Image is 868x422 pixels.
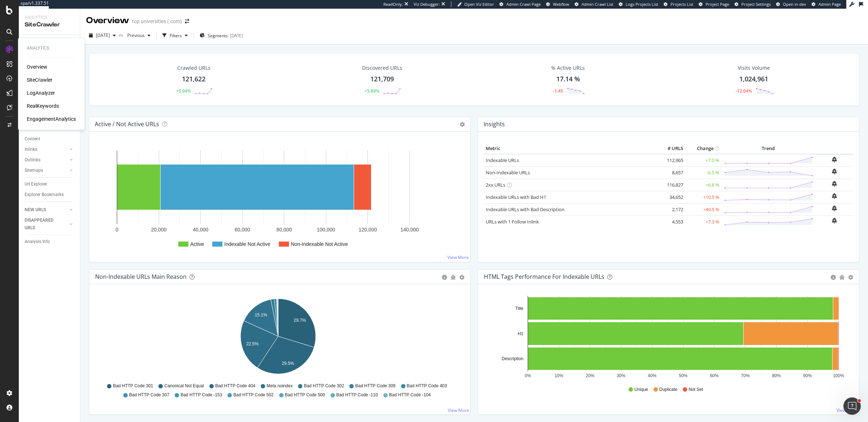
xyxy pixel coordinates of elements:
button: Previous [124,30,153,41]
a: Inlinks [25,146,68,153]
div: SiteCrawler [27,76,52,84]
a: Url Explorer [25,180,75,188]
div: -1.45 [553,88,563,94]
a: View More [837,407,858,413]
a: Webflow [546,1,569,7]
text: 29.5% [282,361,294,366]
text: 0 [116,227,119,233]
a: Admin Crawl List [575,1,613,7]
div: bug [839,275,844,280]
td: +6.8 % [685,179,721,191]
div: 17.14 % [556,74,580,84]
div: bell-plus [832,169,837,174]
div: 121,709 [370,74,394,84]
text: 60,000 [235,227,250,233]
div: 121,622 [182,74,205,84]
div: circle-info [831,275,836,280]
th: Metric [484,143,656,154]
span: Bad HTTP Code 307 [129,392,169,398]
text: 100,000 [317,227,335,233]
a: Analysis Info [25,238,75,246]
td: 34,652 [656,191,685,203]
text: 80,000 [276,227,292,233]
span: Admin Crawl Page [506,1,541,7]
span: Bad HTTP Code -104 [389,392,431,398]
span: Segments [208,33,228,39]
div: arrow-right-arrow-left [185,19,189,24]
div: Outlinks [25,156,41,164]
text: 20% [586,373,594,378]
a: Outlinks [25,156,68,164]
div: Visits Volume [738,64,770,72]
div: Url Explorer [25,180,47,188]
a: EngagementAnalytics [27,115,76,123]
div: gear [848,275,853,280]
div: Inlinks [25,146,37,153]
a: LogAnalyzer [27,89,55,97]
div: [DATE] [230,33,243,39]
a: Indexable URLs [486,157,519,163]
h4: Active / Not Active URLs [95,119,159,129]
a: Explorer Bookmarks [25,191,75,199]
div: bell-plus [832,193,837,199]
a: NEW URLS [25,206,68,214]
div: circle-info [442,275,447,280]
svg: A chart. [95,143,461,256]
a: 2xx URLs [486,182,505,188]
div: +5.94% [176,88,191,94]
i: Options [460,122,465,127]
div: Non-Indexable URLs Main Reason [95,273,187,280]
td: +49.5 % [685,203,721,216]
text: Description [502,356,523,361]
text: 140,000 [400,227,419,233]
div: Overview [86,14,129,27]
span: Projects List [671,1,693,7]
span: Bad HTTP Code 309 [355,383,395,389]
a: Content [25,135,75,143]
span: Bad HTTP Code 502 [233,392,273,398]
span: Admin Crawl List [582,1,613,7]
div: SiteCrawler [25,21,74,29]
text: Active [190,241,204,247]
a: Project Settings [735,1,771,7]
div: +5.89% [365,88,379,94]
a: URLs with 1 Follow Inlink [486,218,539,225]
a: Open in dev [776,1,806,7]
span: Bad HTTP Code 403 [407,383,447,389]
div: NEW URLS [25,206,46,214]
text: 40% [648,373,656,378]
a: Open Viz Editor [457,1,494,7]
text: 0% [525,373,531,378]
text: 30% [617,373,625,378]
span: Bad HTTP Code -110 [336,392,378,398]
h4: Insights [484,119,505,129]
span: Webflow [553,1,569,7]
text: 90% [803,373,812,378]
div: % Active URLs [551,64,585,72]
text: 70% [741,373,750,378]
a: Projects List [664,1,693,7]
text: 120,000 [359,227,377,233]
a: DISAPPEARED URLS [25,217,68,232]
div: top universities (.com) [132,18,182,25]
a: Non-Indexable URLs [486,169,530,176]
div: 1,024,961 [739,74,768,84]
th: # URLS [656,143,685,154]
span: Project Settings [741,1,771,7]
span: Bad HTTP Code 404 [215,383,255,389]
th: Change [685,143,721,154]
div: Explorer Bookmarks [25,191,64,199]
text: 29.7% [294,318,306,323]
div: bell-plus [832,157,837,162]
a: Overview [27,63,47,71]
div: gear [459,275,464,280]
div: Sitemaps [25,167,43,174]
text: Title [515,306,524,311]
button: Segments[DATE] [197,30,246,41]
div: RealKeywords [27,102,59,110]
span: Project Page [706,1,729,7]
text: 40,000 [193,227,208,233]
